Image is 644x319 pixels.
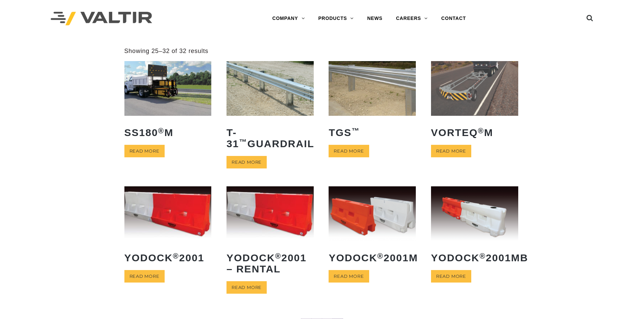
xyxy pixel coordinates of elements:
a: Read more about “T-31™ Guardrail” [226,156,267,168]
h2: T-31 Guardrail [226,122,314,154]
a: Yodock®2001M [329,186,416,268]
a: TGS™ [329,61,416,143]
h2: VORTEQ M [431,122,518,143]
a: VORTEQ®M [431,61,518,143]
h2: Yodock 2001MB [431,247,518,268]
a: CONTACT [434,12,473,25]
sup: ® [480,252,486,260]
a: Yodock®2001 – Rental [226,186,314,279]
sup: ™ [239,138,247,146]
a: NEWS [360,12,389,25]
a: Read more about “Yodock® 2001M” [329,270,369,283]
a: Yodock®2001 [124,186,212,268]
a: Read more about “Yodock® 2001” [124,270,165,283]
sup: ® [275,252,282,260]
h2: Yodock 2001 – Rental [226,247,314,280]
a: Read more about “VORTEQ® M” [431,145,471,157]
a: T-31™Guardrail [226,61,314,154]
a: COMPANY [265,12,311,25]
sup: ® [478,127,484,135]
a: Read more about “SS180® M” [124,145,165,157]
h2: Yodock 2001 [124,247,212,268]
h2: SS180 M [124,122,212,143]
img: Yodock 2001 Water Filled Barrier and Barricade [124,186,212,241]
sup: ® [173,252,179,260]
a: Read more about “Yodock® 2001MB” [431,270,471,283]
a: Read more about “TGS™” [329,145,369,157]
a: PRODUCTS [311,12,360,25]
sup: ™ [352,127,360,135]
a: Yodock®2001MB [431,186,518,268]
h2: TGS [329,122,416,143]
sup: ® [377,252,384,260]
img: Valtir [51,12,152,26]
a: CAREERS [389,12,434,25]
a: SS180®M [124,61,212,143]
a: Read more about “Yodock® 2001 - Rental” [226,281,267,294]
img: Yodock 2001 Water Filled Barrier and Barricade [226,186,314,241]
sup: ® [158,127,165,135]
p: Showing 25–32 of 32 results [124,47,209,55]
h2: Yodock 2001M [329,247,416,268]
